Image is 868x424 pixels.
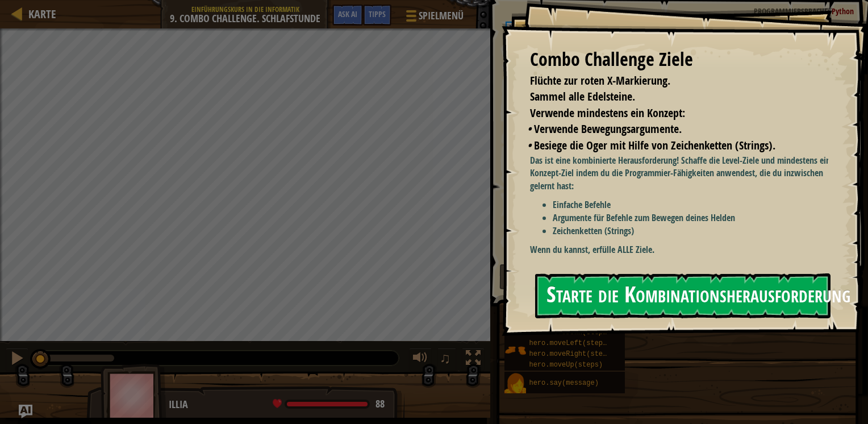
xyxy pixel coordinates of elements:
[553,198,837,211] li: Einfache Befehle
[375,397,385,411] span: 88
[504,339,526,361] img: portrait.png
[530,243,837,256] p: Wenn du kannst, erfülle ALLE Ziele.
[516,89,825,105] li: Sammel alle Edelsteine.
[534,138,775,153] span: Besiege die Oger mit Hilfe von Zeichenketten (Strings).
[530,154,837,193] p: Das ist eine kombinierte Herausforderung! Schaffe die Level-Ziele und mindestens ein Konzept-Ziel...
[553,225,837,238] li: Zeichenketten (Strings)
[419,9,464,23] span: Spielmenü
[527,121,531,136] i: •
[338,9,357,19] span: Ask AI
[437,348,457,371] button: ♫
[530,47,828,73] div: Combo Challenge Ziele
[529,379,598,387] span: hero.say(message)
[499,264,852,290] button: Ausführen ⇧↵
[516,105,825,122] li: Verwende mindestens ein Konzept:
[504,373,526,394] img: portrait.png
[529,350,615,358] span: hero.moveRight(steps)
[332,5,363,26] button: Ask AI
[527,121,825,138] li: Verwende Bewegungsargumente.
[553,211,837,225] li: Argumente für Befehle zum Bewegen deines Helden
[516,73,825,89] li: Flüchte zur roten X-Markierung.
[409,348,432,371] button: Lautstärke anpassen
[535,273,831,318] button: Starte die Kombinationsherausforderung
[169,397,393,412] div: Illia
[440,350,451,367] span: ♫
[527,138,825,154] li: Besiege die Oger mit Hilfe von Zeichenketten (Strings).
[530,89,635,104] span: Sammel alle Edelsteine.
[529,361,603,369] span: hero.moveUp(steps)
[397,5,470,31] button: Spielmenü
[19,405,32,418] button: Ask AI
[23,6,56,22] a: Karte
[530,105,685,120] span: Verwende mindestens ein Konzept:
[534,121,682,136] span: Verwende Bewegungsargumente.
[369,9,386,19] span: Tipps
[529,339,611,347] span: hero.moveLeft(steps)
[462,348,485,371] button: Fullscreen umschalten
[6,348,28,371] button: Ctrl + P: Pause
[28,6,56,22] span: Karte
[273,399,385,409] div: health: 88 / 88
[530,73,670,88] span: Flüchte zur roten X-Markierung.
[527,138,531,153] i: •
